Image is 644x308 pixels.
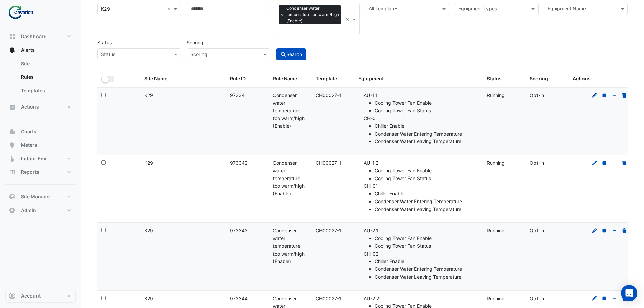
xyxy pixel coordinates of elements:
[364,227,479,250] li: AU-2.1
[316,75,351,83] div: Template
[9,103,16,110] app-icon: Actions
[487,227,522,235] div: Running
[375,138,479,145] li: Condenser Water Leaving Temperature
[5,43,76,57] button: Alerts
[16,57,76,70] a: Site
[144,295,222,303] div: K29
[21,128,37,135] span: Charts
[273,159,308,198] div: Condenser water temperature too warm/high (Enable)
[285,5,341,24] span: Condenser water temperature too warm/high (Enable)
[8,5,39,19] img: Company Logo
[144,92,222,99] div: K29
[230,295,265,303] div: 973344
[21,193,51,200] span: Site Manager
[21,207,36,214] span: Admin
[612,160,618,166] a: Opt-out
[375,167,479,175] li: Cooling Tower Fan Enable
[375,258,479,265] li: Chiller Enable
[5,125,76,138] button: Charts
[530,75,565,83] div: Scoring
[375,235,479,242] li: Cooling Tower Fan Enable
[487,75,522,83] div: Status
[612,228,618,233] a: Opt-out
[273,92,308,130] div: Condenser water temperature too warm/high (Enable)
[601,228,607,233] a: Stop Rule
[167,5,172,13] span: Clear
[9,33,16,40] app-icon: Dashboard
[601,295,607,301] a: Stop Rule
[9,142,16,148] app-icon: Meters
[21,103,39,110] span: Actions
[621,228,627,233] a: Delete Rule
[97,37,112,48] label: Status
[230,92,265,99] div: 973341
[273,75,308,83] div: Rule Name
[316,295,351,303] div: CH00027-1
[375,265,479,273] li: Condenser Water Entering Temperature
[273,227,308,265] div: Condenser water temperature too warm/high (Enable)
[368,5,398,14] div: All Templates
[375,130,479,138] li: Condenser Water Entering Temperature
[621,160,627,166] a: Delete Rule
[9,169,16,175] app-icon: Reports
[375,198,479,206] li: Condenser Water Entering Temperature
[21,155,46,162] span: Indoor Env
[5,289,76,303] button: Account
[573,75,629,83] div: Actions
[230,75,265,83] div: Rule ID
[21,47,35,53] span: Alerts
[9,155,16,162] app-icon: Indoor Env
[375,242,479,250] li: Cooling Tower Fan Status
[364,159,479,182] li: AU-1.2
[144,159,222,167] div: K29
[375,107,479,115] li: Cooling Tower Fan Status
[5,138,76,152] button: Meters
[9,128,16,135] app-icon: Charts
[592,92,598,98] a: Edit Rule
[487,295,522,303] div: Running
[101,76,114,81] ui-switch: Toggle Select All
[21,169,39,175] span: Reports
[612,295,618,301] a: Opt-out
[592,160,598,166] a: Edit Rule
[601,92,607,98] a: Stop Rule
[316,159,351,167] div: CH00027-1
[21,33,47,40] span: Dashboard
[487,159,522,167] div: Running
[358,75,479,83] div: Equipment
[21,142,37,148] span: Meters
[5,165,76,179] button: Reports
[364,182,479,213] li: CH-01
[316,92,351,99] div: CH00027-1
[5,190,76,204] button: Site Manager
[364,92,479,115] li: AU-1.1
[276,48,306,60] button: Search
[601,160,607,166] a: Stop Rule
[530,92,565,99] div: Opt-in
[364,250,479,281] li: CH-02
[530,295,565,303] div: Opt-in
[375,122,479,130] li: Chiller Enable
[621,92,627,98] a: Delete Rule
[16,84,76,97] a: Templates
[375,206,479,213] li: Condenser Water Leaving Temperature
[621,285,637,301] div: Open Intercom Messenger
[230,159,265,167] div: 973342
[279,11,285,18] span: ×
[364,115,479,145] li: CH-01
[9,47,16,53] app-icon: Alerts
[5,57,76,100] div: Alerts
[144,227,222,235] div: K29
[5,204,76,217] button: Admin
[345,16,351,23] span: Clear
[547,5,586,14] div: Equipment Name
[316,227,351,235] div: CH00027-1
[5,100,76,114] button: Actions
[16,70,76,84] a: Rules
[375,273,479,281] li: Condenser Water Leaving Temperature
[375,99,479,107] li: Cooling Tower Fan Enable
[5,152,76,165] button: Indoor Env
[530,159,565,167] div: Opt-in
[144,75,222,83] div: Site Name
[187,37,204,48] label: Scoring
